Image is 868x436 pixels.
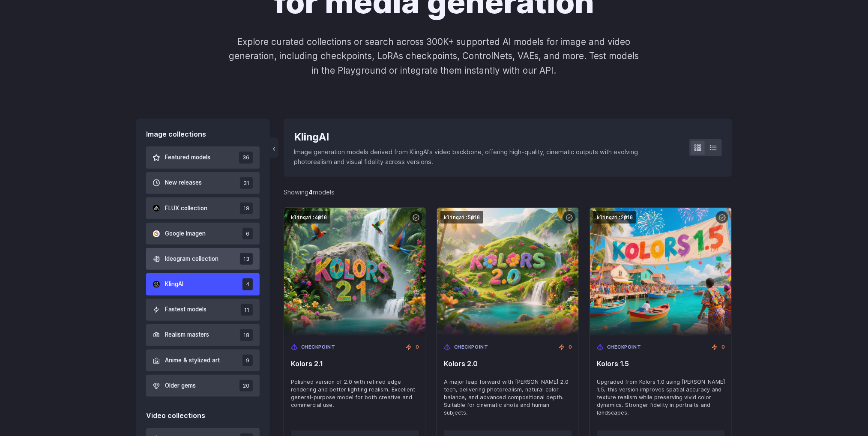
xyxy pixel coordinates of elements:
[569,343,572,351] span: 0
[270,137,278,158] button: ‹
[437,208,579,337] img: Kolors 2.0
[146,223,260,245] button: Google Imagen 6
[241,304,253,316] span: 11
[165,356,220,365] span: Anime & stylized art
[225,35,643,78] p: Explore curated collections or search across 300K+ supported AI models for image and video genera...
[146,146,260,168] button: Featured models 36
[440,211,483,224] code: klingai:5@10
[590,208,732,337] img: Kolors 1.5
[287,211,330,224] code: klingai:4@10
[239,380,253,391] span: 20
[165,153,210,162] span: Featured models
[165,254,218,264] span: Ideogram collection
[146,129,260,140] div: Image collections
[240,177,253,189] span: 31
[165,381,196,391] span: Older gems
[146,172,260,194] button: New releases 31
[165,229,206,239] span: Google Imagen
[593,211,636,224] code: klingai:2@10
[308,188,313,196] strong: 4
[294,129,676,145] div: KlingAI
[597,378,725,417] span: Upgraded from Kolors 1.0 using [PERSON_NAME] 1.5, this version improves spatial accuracy and text...
[146,410,260,421] div: Video collections
[146,299,260,321] button: Fastest models 11
[291,360,419,368] span: Kolors 2.1
[240,253,253,265] span: 13
[242,355,253,366] span: 9
[294,147,676,167] p: Image generation models derived from KlingAI’s video backbone, offering high-quality, cinematic o...
[146,197,260,219] button: FLUX collection 18
[242,228,253,239] span: 6
[239,152,253,163] span: 36
[597,360,725,368] span: Kolors 1.5
[146,248,260,270] button: Ideogram collection 13
[240,203,253,214] span: 18
[301,343,335,351] span: Checkpoint
[291,378,419,409] span: Polished version of 2.0 with refined edge rendering and better lighting realism. Excellent genera...
[607,343,641,351] span: Checkpoint
[146,375,260,397] button: Older gems 20
[165,330,209,340] span: Realism masters
[146,273,260,295] button: KlingAI 4
[416,343,419,351] span: 0
[242,278,253,290] span: 4
[284,208,426,337] img: Kolors 2.1
[165,204,207,213] span: FLUX collection
[165,178,202,188] span: New releases
[165,305,207,314] span: Fastest models
[444,360,572,368] span: Kolors 2.0
[240,329,253,341] span: 18
[284,187,335,197] div: Showing models
[146,324,260,346] button: Realism masters 18
[165,280,183,289] span: KlingAI
[444,378,572,417] span: A major leap forward with [PERSON_NAME] 2.0 tech, delivering photorealism, natural color balance,...
[454,343,488,351] span: Checkpoint
[721,343,725,351] span: 0
[146,349,260,371] button: Anime & stylized art 9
